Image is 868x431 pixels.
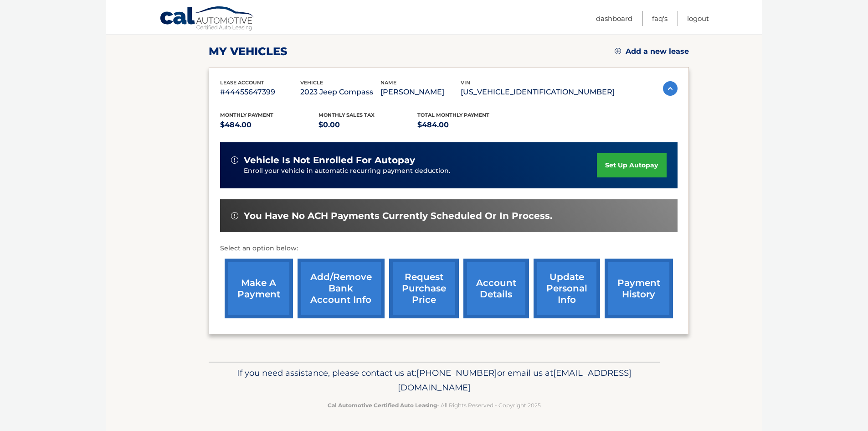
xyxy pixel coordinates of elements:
[244,166,597,176] p: Enroll your vehicle in automatic recurring payment deduction.
[463,259,529,318] a: account details
[389,259,459,318] a: request purchase price
[461,86,615,99] p: [US_VEHICLE_IDENTIFICATION_NUMBER]
[417,112,489,118] span: Total Monthly Payment
[300,86,380,99] p: 2023 Jeep Compass
[417,119,516,131] p: $484.00
[231,156,238,164] img: alert-white.svg
[244,155,415,166] span: vehicle is not enrolled for autopay
[215,400,654,410] p: - All Rights Reserved - Copyright 2025
[220,243,678,254] p: Select an option below:
[398,368,632,393] span: [EMAIL_ADDRESS][DOMAIN_NAME]
[220,86,300,99] p: #44455647399
[225,259,293,318] a: make a payment
[300,79,323,86] span: vehicle
[318,112,375,118] span: Monthly sales Tax
[687,11,709,26] a: Logout
[380,86,461,99] p: [PERSON_NAME]
[615,48,621,54] img: add.svg
[615,47,689,56] a: Add a new lease
[209,45,288,58] h2: my vehicles
[328,402,437,409] strong: Cal Automotive Certified Auto Leasing
[597,153,666,177] a: set up autopay
[534,259,600,318] a: update personal info
[652,11,668,26] a: FAQ's
[298,259,385,318] a: Add/Remove bank account info
[605,259,673,318] a: payment history
[663,81,678,96] img: accordion-active.svg
[220,112,273,118] span: Monthly Payment
[220,79,264,86] span: lease account
[596,11,632,26] a: Dashboard
[244,210,552,222] span: You have no ACH payments currently scheduled or in process.
[220,119,319,131] p: $484.00
[215,366,654,395] p: If you need assistance, please contact us at: or email us at
[318,119,417,131] p: $0.00
[416,368,497,378] span: [PHONE_NUMBER]
[380,79,396,86] span: name
[159,6,255,32] a: Cal Automotive
[231,212,238,219] img: alert-white.svg
[461,79,470,86] span: vin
